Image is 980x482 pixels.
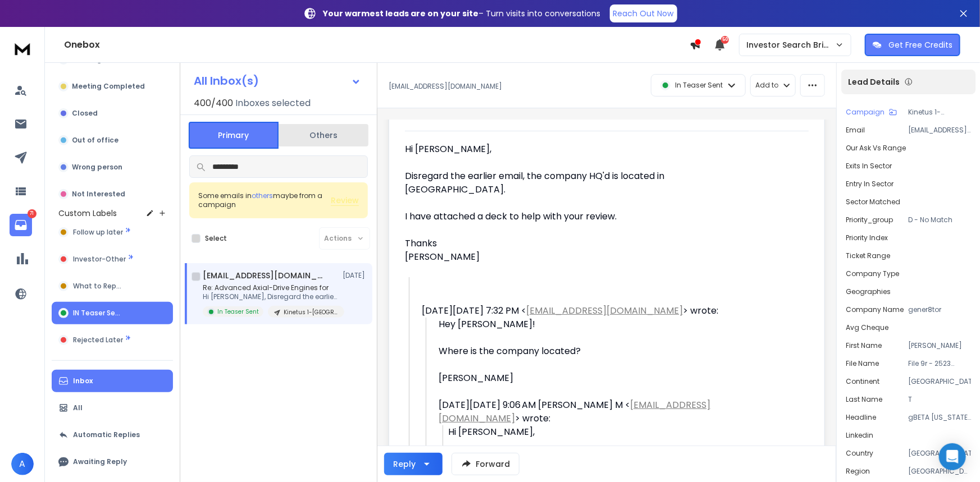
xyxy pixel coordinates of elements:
[908,449,971,458] p: [GEOGRAPHIC_DATA]
[73,457,127,466] p: Awaiting Reply
[908,467,971,476] p: [GEOGRAPHIC_DATA] + [GEOGRAPHIC_DATA]
[846,198,900,206] p: sector matched
[203,292,338,301] p: Hi [PERSON_NAME], Disregard the earlier email,
[72,190,125,199] p: Not Interested
[64,38,690,52] h1: Onebox
[73,430,140,439] p: Automatic Replies
[28,209,37,218] p: 71
[439,398,710,425] a: [EMAIL_ADDRESS][DOMAIN_NAME]
[217,307,259,316] p: In Teaser Sent
[73,309,122,318] span: IN Teaser Sent
[675,81,723,90] p: In Teaser Sent
[203,270,326,281] h1: [EMAIL_ADDRESS][DOMAIN_NAME]
[52,102,173,125] button: Closed
[11,453,34,475] button: A
[846,251,890,260] p: ticket range
[203,283,338,292] p: Re: Advanced Axial-Drive Engines for
[846,413,876,422] p: headline
[846,108,897,117] button: Campaign
[439,345,733,358] div: Where is the company located?
[235,97,311,110] h3: Inboxes selected
[405,143,733,264] div: Hi [PERSON_NAME], Disregard the earlier email, the company HQ'd is located in [GEOGRAPHIC_DATA]. ...
[846,162,892,171] p: exits in sector
[52,451,173,473] button: Awaiting Reply
[439,371,733,385] div: [PERSON_NAME]
[194,75,259,86] h1: All Inbox(s)
[52,397,173,419] button: All
[73,403,83,412] p: All
[393,458,416,470] div: Reply
[323,8,479,19] strong: Your warmest leads are on your site
[389,82,502,91] p: [EMAIL_ADDRESS][DOMAIN_NAME]
[721,36,729,44] span: 50
[439,318,733,385] div: Hey [PERSON_NAME]!
[846,126,865,135] p: Email
[846,431,873,440] p: Linkedin
[73,228,123,237] span: Follow up later
[73,377,93,385] p: Inbox
[846,467,870,476] p: region
[613,8,674,19] p: Reach Out Now
[846,323,888,332] p: avg cheque
[72,82,145,91] p: Meeting Completed
[846,180,894,189] p: entry in sector
[194,97,233,110] span: 400 / 400
[252,191,273,200] span: others
[343,271,368,280] p: [DATE]
[610,4,677,22] a: Reach Out Now
[73,255,126,264] span: Investor-Other
[846,287,891,296] p: geographies
[939,443,966,470] div: Open Intercom Messenger
[746,39,835,51] p: Investor Search Brillwood
[755,81,778,90] p: Add to
[284,308,338,316] p: Kinetus 1-[GEOGRAPHIC_DATA]
[846,359,879,368] p: file name
[846,377,879,386] p: continent
[908,215,971,224] p: D - No Match
[846,395,882,404] p: Last Name
[11,38,34,59] img: logo
[384,453,443,475] button: Reply
[52,302,173,324] button: IN Teaser Sent
[198,191,331,209] div: Some emails in maybe from a campaign
[52,275,173,297] button: What to Reply
[189,122,279,149] button: Primary
[526,304,683,317] a: [EMAIL_ADDRESS][DOMAIN_NAME]
[52,129,173,152] button: Out of office
[52,221,173,244] button: Follow up later
[323,8,601,19] p: – Turn visits into conversations
[846,341,882,350] p: First Name
[846,215,893,224] p: priority_group
[73,336,123,345] span: Rejected Later
[205,234,227,243] label: Select
[908,377,971,386] p: [GEOGRAPHIC_DATA]
[52,370,173,392] button: Inbox
[52,424,173,446] button: Automatic Replies
[452,453,519,475] button: Forward
[908,359,971,368] p: File 9r - 2523 rows.csv
[908,126,971,135] p: [EMAIL_ADDRESS][DOMAIN_NAME]
[52,183,173,205] button: Not Interested
[846,108,885,117] p: Campaign
[846,144,906,153] p: our ask vs range
[908,108,971,117] p: Kinetus 1-[GEOGRAPHIC_DATA]
[846,449,873,458] p: country
[331,195,359,206] button: Review
[846,269,899,278] p: company type
[846,233,888,242] p: priority index
[72,109,98,118] p: Closed
[72,136,118,145] p: Out of office
[52,156,173,178] button: Wrong person
[52,248,173,270] button: Investor-Other
[439,398,733,425] div: [DATE][DATE] 9:06 AM [PERSON_NAME] M < > wrote:
[908,305,971,314] p: gener8tor
[865,34,960,56] button: Get Free Credits
[848,76,900,88] p: Lead Details
[908,395,971,404] p: T
[72,163,122,172] p: Wrong person
[52,329,173,351] button: Rejected Later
